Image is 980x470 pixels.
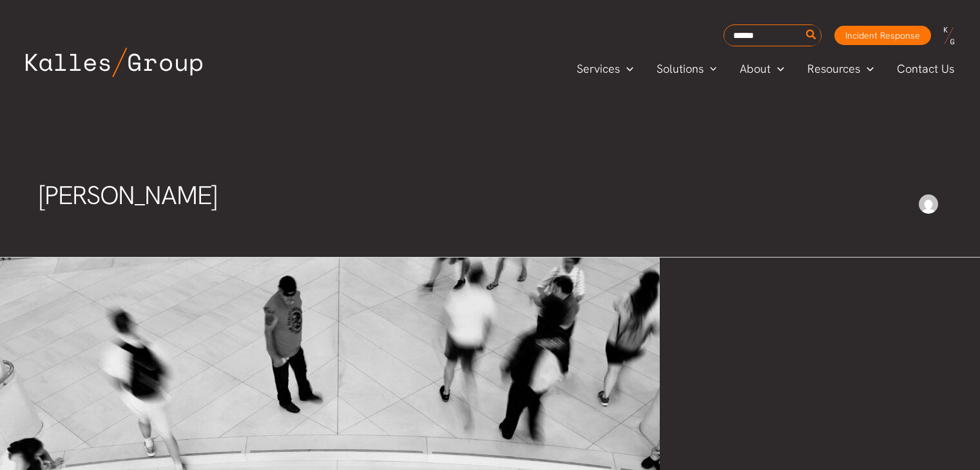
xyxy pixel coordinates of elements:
[728,59,796,79] a: AboutMenu Toggle
[897,59,954,79] span: Contact Us
[577,59,620,79] span: Services
[39,182,916,210] h1: [PERSON_NAME]
[26,48,202,77] img: Kalles Group
[860,59,874,79] span: Menu Toggle
[803,25,820,46] button: Search
[807,59,860,79] span: Resources
[834,26,931,45] a: Incident Response
[704,59,717,79] span: Menu Toggle
[620,59,633,79] span: Menu Toggle
[565,59,645,79] a: ServicesMenu Toggle
[885,59,967,79] a: Contact Us
[771,59,784,79] span: Menu Toggle
[796,59,885,79] a: ResourcesMenu Toggle
[645,59,729,79] a: SolutionsMenu Toggle
[565,58,967,79] nav: Primary Site Navigation
[740,59,771,79] span: About
[657,59,704,79] span: Solutions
